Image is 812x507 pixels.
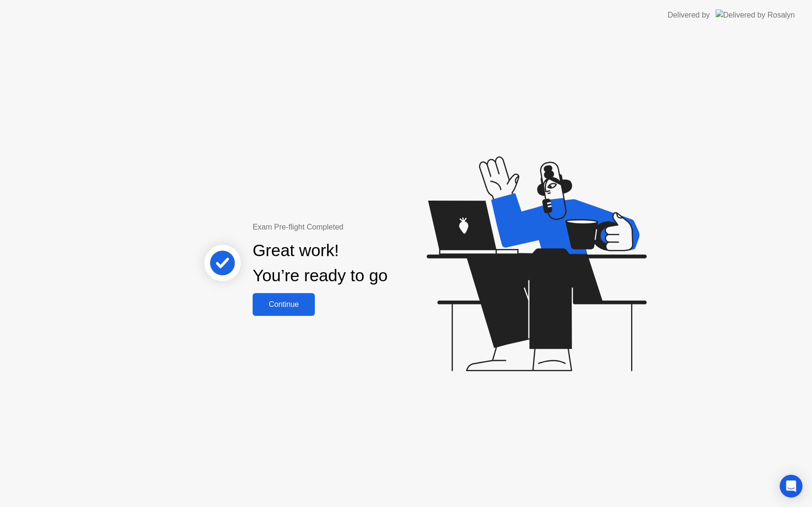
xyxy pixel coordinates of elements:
[255,300,312,309] div: Continue
[716,9,795,20] img: Delivered by Rosalyn
[668,9,710,21] div: Delivered by
[253,293,315,316] button: Continue
[253,221,449,233] div: Exam Pre-flight Completed
[253,238,387,288] div: Great work! You’re ready to go
[780,475,803,498] div: Open Intercom Messenger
